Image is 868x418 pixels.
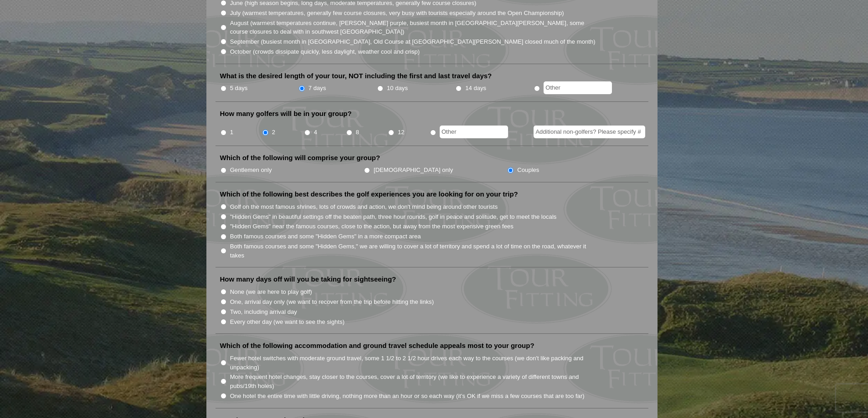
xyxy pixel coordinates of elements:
[230,84,248,93] label: 5 days
[230,222,514,231] label: "Hidden Gems" near the famous courses, close to the action, but away from the most expensive gree...
[230,232,421,241] label: Both famous courses and some "Hidden Gems" in a more compact area
[230,373,596,390] label: More frequent hotel changes, stay closer to the courses, cover a lot of territory (we like to exp...
[230,307,297,317] label: Two, including arrival day
[374,166,453,175] label: [DEMOGRAPHIC_DATA] only
[544,81,612,94] input: Other
[230,202,498,212] label: Golf on the most famous shrines, lots of crowds and action, we don't mind being around other tour...
[220,190,518,199] label: Which of the following best describes the golf experiences you are looking for on your trip?
[230,166,272,175] label: Gentlemen only
[534,126,645,138] input: Additional non-golfers? Please specify #
[230,354,596,372] label: Fewer hotel switches with moderate ground travel, some 1 1/2 to 2 1/2 hour drives each way to the...
[220,109,352,118] label: How many golfers will be in your group?
[230,317,344,327] label: Every other day (we want to see the sights)
[220,71,492,81] label: What is the desired length of your tour, NOT including the first and last travel days?
[220,341,534,350] label: Which of the following accommodation and ground travel schedule appeals most to your group?
[230,392,585,401] label: One hotel the entire time with little driving, nothing more than an hour or so each way (it’s OK ...
[356,128,359,137] label: 8
[230,287,312,297] label: None (we are here to play golf)
[220,153,380,162] label: Which of the following will comprise your group?
[314,128,317,137] label: 4
[230,128,233,137] label: 1
[230,212,557,222] label: "Hidden Gems" in beautiful settings off the beaten path, three hour rounds, golf in peace and sol...
[387,84,408,93] label: 10 days
[230,47,420,56] label: October (crowds dissipate quickly, less daylight, weather cool and crisp)
[220,275,396,284] label: How many days off will you be taking for sightseeing?
[230,242,596,260] label: Both famous courses and some "Hidden Gems," we are willing to cover a lot of territory and spend ...
[230,37,596,46] label: September (busiest month in [GEOGRAPHIC_DATA], Old Course at [GEOGRAPHIC_DATA][PERSON_NAME] close...
[272,128,275,137] label: 2
[517,166,539,175] label: Couples
[398,128,405,137] label: 12
[230,19,596,36] label: August (warmest temperatures continue, [PERSON_NAME] purple, busiest month in [GEOGRAPHIC_DATA][P...
[440,126,508,138] input: Other
[465,84,486,93] label: 14 days
[230,9,564,18] label: July (warmest temperatures, generally few course closures, very busy with tourists especially aro...
[308,84,326,93] label: 7 days
[230,297,434,307] label: One, arrival day only (we want to recover from the trip before hitting the links)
